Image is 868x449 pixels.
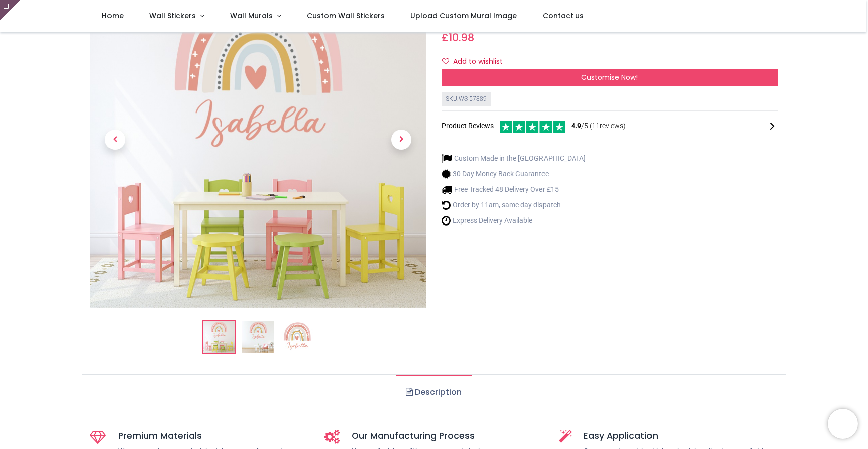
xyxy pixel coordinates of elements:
span: 10.98 [449,30,474,45]
span: Custom Wall Stickers [307,11,385,21]
i: Add to wishlist [442,58,449,65]
img: WS-57889-03 [281,321,313,353]
a: Description [396,375,471,410]
span: Previous [105,130,125,150]
li: Order by 11am, same day dispatch [442,200,586,210]
li: Custom Made in the [GEOGRAPHIC_DATA] [442,153,586,164]
a: Next [376,22,426,257]
li: Free Tracked 48 Delivery Over £15 [442,184,586,195]
img: Personalised Name Pink Design Rainbow Wall Sticker [203,321,235,353]
span: 4.9 [571,122,581,130]
span: Wall Stickers [149,11,196,21]
span: Home [102,11,124,21]
div: Product Reviews [442,119,778,133]
div: SKU: WS-57889 [442,92,491,106]
iframe: Brevo live chat [828,409,858,439]
button: Add to wishlistAdd to wishlist [442,53,511,70]
span: £ [442,30,474,45]
li: Express Delivery Available [442,215,586,226]
a: Previous [90,22,140,257]
h5: Easy Application [584,430,778,442]
img: WS-57889-02 [242,321,274,353]
h5: Our Manufacturing Process [352,430,544,442]
li: 30 Day Money Back Guarantee [442,169,586,179]
span: Upload Custom Mural Image [410,11,517,21]
span: Contact us [542,11,584,21]
span: /5 ( 11 reviews) [571,121,626,131]
h5: Premium Materials [118,430,309,442]
span: Customise Now! [581,72,638,82]
span: Wall Murals [230,11,273,21]
span: Next [391,130,411,150]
